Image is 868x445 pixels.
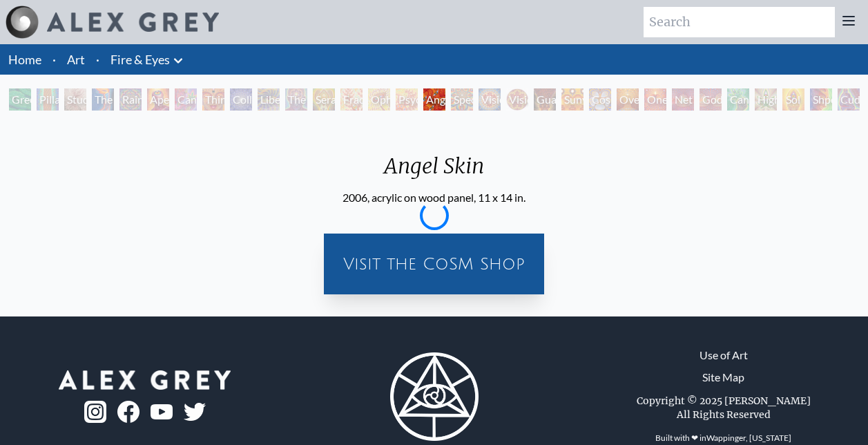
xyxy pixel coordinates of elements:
[151,404,173,420] img: youtube-logo.png
[810,88,832,111] div: Shpongled
[92,88,114,111] div: The Torch
[313,88,335,111] div: Seraphic Transport Docking on the Third Eye
[700,347,748,363] a: Use of Art
[396,88,418,111] div: Psychomicrograph of a Fractal Paisley Cherub Feather Tip
[423,88,445,111] div: Angel Skin
[175,88,197,111] div: Cannabis Sutra
[637,394,811,408] div: Copyright © 2025 [PERSON_NAME]
[702,369,744,386] a: Site Map
[110,50,170,69] a: Fire & Eyes
[700,88,722,111] div: Godself
[37,88,59,111] div: Pillar of Awareness
[534,88,556,111] div: Guardian of Infinite Vision
[644,7,835,37] input: Search
[258,88,280,111] div: Liberation Through Seeing
[506,88,528,111] div: Vision [PERSON_NAME]
[589,88,611,111] div: Cosmic Elf
[672,88,694,111] div: Net of Being
[147,88,169,111] div: Aperture
[782,88,804,111] div: Sol Invictus
[84,401,106,423] img: ig-logo.png
[838,88,860,111] div: Cuddle
[8,52,41,67] a: Home
[343,189,525,206] div: 2006, acrylic on wood panel, 11 x 14 in.
[285,88,307,111] div: The Seer
[332,242,536,286] a: Visit the CoSM Shop
[64,88,86,111] div: Study for the Great Turn
[202,88,224,111] div: Third Eye Tears of Joy
[617,88,639,111] div: Oversoul
[340,88,363,111] div: Fractal Eyes
[451,88,473,111] div: Spectral Lotus
[184,403,206,421] img: twitter-logo.png
[755,88,777,111] div: Higher Vision
[119,88,142,111] div: Rainbow Eye Ripple
[9,88,31,111] div: Green Hand
[561,88,584,111] div: Sunyata
[343,153,525,189] div: Angel Skin
[117,401,139,423] img: fb-logo.png
[706,433,791,443] a: Wappinger, [US_STATE]
[230,88,252,111] div: Collective Vision
[644,88,666,111] div: One
[90,44,105,75] li: ·
[727,88,749,111] div: Cannafist
[677,408,771,422] div: All Rights Reserved
[368,88,390,111] div: Ophanic Eyelash
[67,50,85,69] a: Art
[479,88,501,111] div: Vision Crystal
[47,44,61,75] li: ·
